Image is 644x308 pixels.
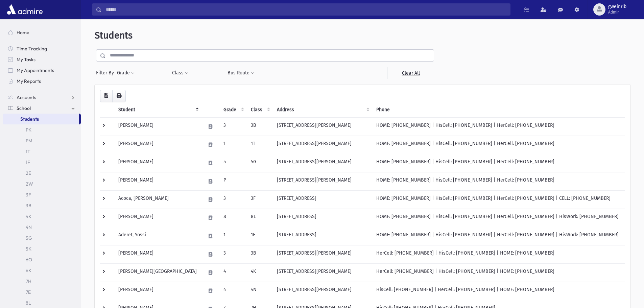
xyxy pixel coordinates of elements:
[273,245,372,263] td: [STREET_ADDRESS][PERSON_NAME]
[3,222,81,233] a: 4N
[114,263,201,282] td: [PERSON_NAME][GEOGRAPHIC_DATA]
[219,136,247,154] td: 1
[219,172,247,190] td: P
[3,27,81,38] a: Home
[219,117,247,136] td: 3
[219,102,247,118] th: Grade: activate to sort column ascending
[96,69,117,76] span: Filter By
[3,54,81,65] a: My Tasks
[17,29,29,35] span: Home
[3,287,81,298] a: 7E
[3,65,81,76] a: My Appointments
[100,90,113,102] button: CSV
[3,211,81,222] a: 4K
[372,172,625,190] td: HOME: [PHONE_NUMBER] | HisCell: [PHONE_NUMBER] | HerCell: [PHONE_NUMBER]
[17,105,31,111] span: School
[247,282,273,300] td: 4N
[372,136,625,154] td: HOME: [PHONE_NUMBER] | HisCell: [PHONE_NUMBER] | HerCell: [PHONE_NUMBER]
[273,227,372,245] td: [STREET_ADDRESS]
[219,282,247,300] td: 4
[114,227,201,245] td: Aderet, Yossi
[219,154,247,172] td: 5
[219,263,247,282] td: 4
[273,154,372,172] td: [STREET_ADDRESS][PERSON_NAME]
[3,254,81,265] a: 6O
[114,209,201,227] td: [PERSON_NAME]
[247,227,273,245] td: 1F
[372,282,625,300] td: HisCell: [PHONE_NUMBER] | HerCell: [PHONE_NUMBER] | HOME: [PHONE_NUMBER]
[3,114,79,124] a: Students
[247,190,273,209] td: 3F
[3,276,81,287] a: 7H
[5,3,44,16] img: AdmirePro
[3,103,81,114] a: School
[372,117,625,136] td: HOME: [PHONE_NUMBER] | HisCell: [PHONE_NUMBER] | HerCell: [PHONE_NUMBER]
[17,56,35,63] span: My Tasks
[387,67,434,79] a: Clear All
[3,76,81,87] a: My Reports
[3,200,81,211] a: 3B
[372,209,625,227] td: HOME: [PHONE_NUMBER] | HisCell: [PHONE_NUMBER] | HerCell: [PHONE_NUMBER] | HisWork: [PHONE_NUMBER]
[114,282,201,300] td: [PERSON_NAME]
[3,124,81,135] a: PK
[273,102,372,118] th: Address: activate to sort column ascending
[273,172,372,190] td: [STREET_ADDRESS][PERSON_NAME]
[372,245,625,263] td: HerCell: [PHONE_NUMBER] | HisCell: [PHONE_NUMBER] | HOME: [PHONE_NUMBER]
[17,67,54,73] span: My Appointments
[273,263,372,282] td: [STREET_ADDRESS][PERSON_NAME]
[372,190,625,209] td: HOME: [PHONE_NUMBER] | HisCell: [PHONE_NUMBER] | HerCell: [PHONE_NUMBER] | CELL: [PHONE_NUMBER]
[114,136,201,154] td: [PERSON_NAME]
[219,209,247,227] td: 8
[608,9,626,15] span: Admin
[247,154,273,172] td: 5G
[247,263,273,282] td: 4K
[3,168,81,179] a: 2E
[3,189,81,200] a: 3F
[219,190,247,209] td: 3
[247,136,273,154] td: 1T
[273,209,372,227] td: [STREET_ADDRESS]
[102,3,510,16] input: Search
[95,30,133,41] span: Students
[114,117,201,136] td: [PERSON_NAME]
[247,245,273,263] td: 3B
[227,67,255,79] button: Bus Route
[114,154,201,172] td: [PERSON_NAME]
[17,78,41,84] span: My Reports
[3,265,81,276] a: 6K
[172,67,189,79] button: Class
[273,117,372,136] td: [STREET_ADDRESS][PERSON_NAME]
[247,209,273,227] td: 8L
[372,102,625,118] th: Phone
[112,90,126,102] button: Print
[219,227,247,245] td: 1
[3,157,81,168] a: 1F
[117,67,135,79] button: Grade
[114,190,201,209] td: Acoca, [PERSON_NAME]
[3,146,81,157] a: 1T
[372,154,625,172] td: HOME: [PHONE_NUMBER] | HisCell: [PHONE_NUMBER] | HerCell: [PHONE_NUMBER]
[3,135,81,146] a: PM
[17,94,36,100] span: Accounts
[3,179,81,189] a: 2W
[3,92,81,103] a: Accounts
[247,102,273,118] th: Class: activate to sort column ascending
[3,43,81,54] a: Time Tracking
[273,136,372,154] td: [STREET_ADDRESS][PERSON_NAME]
[17,46,47,52] span: Time Tracking
[3,243,81,254] a: 5K
[114,172,201,190] td: [PERSON_NAME]
[273,282,372,300] td: [STREET_ADDRESS][PERSON_NAME]
[3,233,81,243] a: 5G
[219,245,247,263] td: 3
[608,4,626,9] span: gweinrib
[20,116,39,122] span: Students
[114,102,201,118] th: Student: activate to sort column descending
[273,190,372,209] td: [STREET_ADDRESS]
[372,227,625,245] td: HOME: [PHONE_NUMBER] | HisCell: [PHONE_NUMBER] | HerCell: [PHONE_NUMBER] | HisWork: [PHONE_NUMBER]
[372,263,625,282] td: HerCell: [PHONE_NUMBER] | HisCell: [PHONE_NUMBER] | HOME: [PHONE_NUMBER]
[114,245,201,263] td: [PERSON_NAME]
[247,117,273,136] td: 3B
